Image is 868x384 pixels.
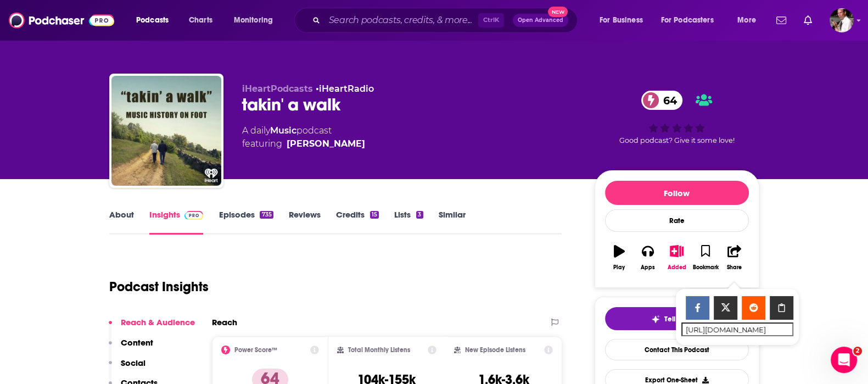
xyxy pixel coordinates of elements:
span: Open Advanced [518,18,563,23]
a: Contact This Podcast [605,339,749,360]
button: Apps [634,238,662,277]
span: Logged in as Quarto [830,8,854,32]
div: Apps [641,264,655,271]
a: 64 [641,91,682,110]
input: Search podcasts, credits, & more... [324,12,478,29]
h2: New Episode Listens [465,346,525,354]
div: Bookmark [692,264,718,271]
button: open menu [654,12,730,29]
div: Play [613,264,625,271]
button: open menu [592,12,657,29]
span: More [737,13,756,28]
a: About [109,209,134,235]
button: Social [109,358,145,378]
button: Content [109,337,153,358]
button: tell me why sparkleTell Me Why [605,307,749,330]
span: Good podcast? Give it some love! [619,136,735,144]
a: Copy Link [770,296,793,320]
button: Reach & Audience [109,317,195,337]
button: Show profile menu [830,8,854,32]
a: Reviews [289,209,321,235]
div: Rate [605,209,749,232]
h2: Power Score™ [234,346,277,354]
div: 3 [416,211,423,219]
div: Search podcasts, credits, & more... [305,8,588,33]
a: Similar [439,209,466,235]
span: For Business [600,13,643,28]
div: 735 [260,211,273,219]
img: User Profile [830,8,854,32]
button: Open AdvancedNew [513,14,568,27]
a: Charts [182,12,219,29]
h2: Total Monthly Listens [348,346,410,354]
a: Episodes735 [219,209,273,235]
div: Added [668,264,686,271]
div: A daily podcast [242,124,365,151]
a: Share on Facebook [686,296,709,320]
h2: Reach [212,317,237,327]
div: 15 [370,211,379,219]
iframe: Intercom live chat [831,347,857,373]
img: tell me why sparkle [651,315,660,324]
a: Share on X/Twitter [714,296,737,320]
p: Social [121,358,145,368]
a: Lists3 [394,209,423,235]
span: featuring [242,137,365,151]
a: Buzz Knight [287,137,365,151]
div: Share [727,264,742,271]
p: Content [121,337,153,348]
p: Reach & Audience [121,317,195,327]
span: Ctrl K [478,13,504,27]
span: Monitoring [234,13,273,28]
button: open menu [128,12,183,29]
span: For Podcasters [661,13,714,28]
button: Share [720,238,748,277]
span: 64 [652,91,682,110]
a: iHeartRadio [319,84,374,94]
span: Podcasts [136,13,169,28]
button: Play [605,238,634,277]
button: open menu [730,12,770,29]
button: Added [662,238,691,277]
a: Credits15 [336,209,379,235]
a: Music [270,125,296,136]
span: New [548,7,568,17]
span: Tell Me Why [664,315,702,324]
a: Show notifications dropdown [799,11,816,30]
a: InsightsPodchaser Pro [149,209,204,235]
button: open menu [226,12,287,29]
a: Show notifications dropdown [772,11,791,30]
h1: Podcast Insights [109,279,209,295]
span: iHeartPodcasts [242,84,313,94]
div: 64Good podcast? Give it some love! [595,84,759,152]
button: Bookmark [691,238,720,277]
img: Podchaser - Follow, Share and Rate Podcasts [9,10,114,31]
span: • [316,84,374,94]
span: 2 [853,347,862,355]
button: Follow [605,181,749,205]
img: Podchaser Pro [184,211,204,220]
img: takin' a walk [111,76,221,186]
span: Charts [189,13,212,28]
a: Share on Reddit [742,296,765,320]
